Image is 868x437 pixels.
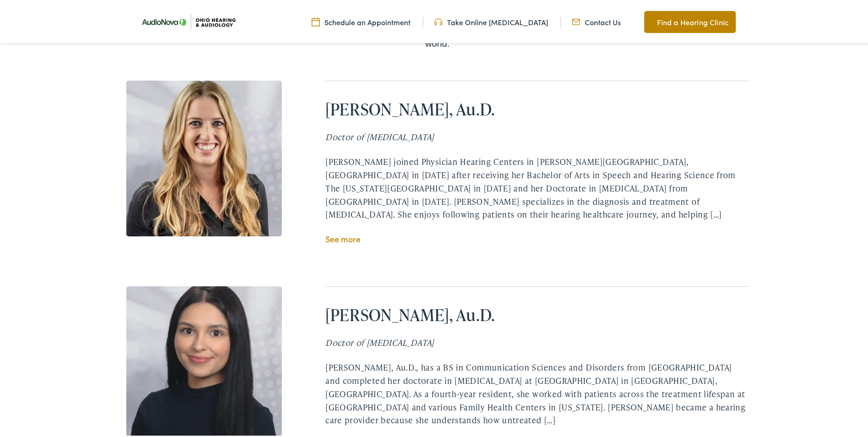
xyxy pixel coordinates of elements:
[312,15,410,25] a: Schedule an Appointment
[325,98,749,117] h2: [PERSON_NAME], Au.D.
[434,15,548,25] a: Take Online [MEDICAL_DATA]
[325,303,749,323] h2: [PERSON_NAME], Au.D.
[644,9,736,31] a: Find a Hearing Clinic
[572,15,580,25] img: Mail icon representing email contact with Ohio Hearing in Cincinnati, OH
[312,15,320,25] img: Calendar Icon to schedule a hearing appointment in Cincinnati, OH
[572,15,621,25] a: Contact Us
[325,359,749,425] div: [PERSON_NAME], Au.D., has a BS in Communication Sciences and Disorders from [GEOGRAPHIC_DATA] and...
[325,129,434,141] i: Doctor of [MEDICAL_DATA]
[325,153,749,219] div: [PERSON_NAME] joined Physician Hearing Centers in [PERSON_NAME][GEOGRAPHIC_DATA], [GEOGRAPHIC_DAT...
[325,231,361,243] a: See more
[325,335,434,346] i: Doctor of [MEDICAL_DATA]
[434,15,442,25] img: Headphones icone to schedule online hearing test in Cincinnati, OH
[644,15,652,26] img: Map pin icon to find Ohio Hearing & Audiology in Cincinnati, OH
